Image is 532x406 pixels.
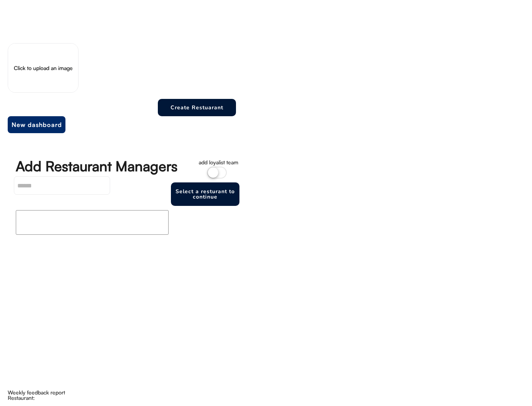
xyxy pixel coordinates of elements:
button: New dashboard [8,116,65,133]
button: Select a resturant to continue [171,182,239,206]
button: Create Restuarant [158,99,236,116]
div: add loyalist team [199,160,276,165]
div: Add Restaurant Managers [16,159,189,173]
